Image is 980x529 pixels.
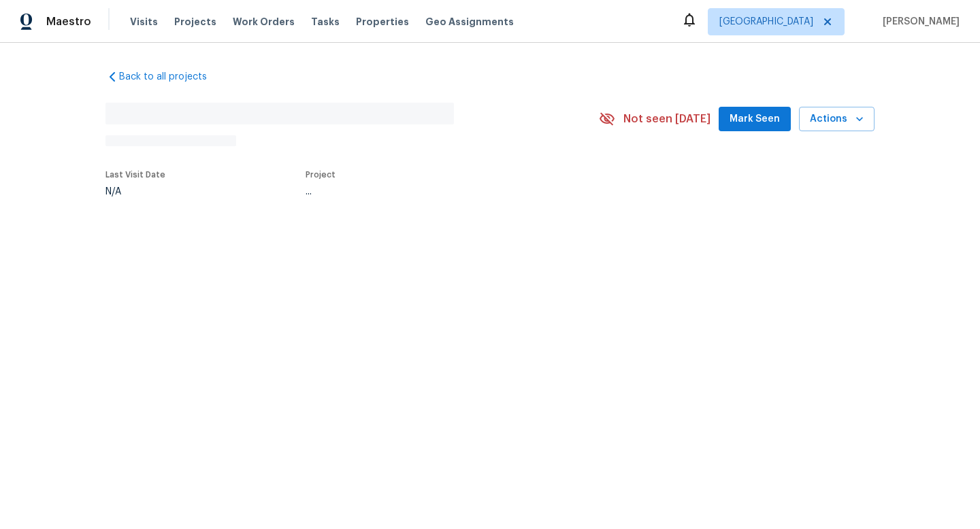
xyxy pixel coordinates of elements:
[719,15,813,29] span: [GEOGRAPHIC_DATA]
[877,15,960,29] span: [PERSON_NAME]
[105,171,165,179] span: Last Visit Date
[306,171,336,179] span: Project
[233,15,295,29] span: Work Orders
[356,15,409,29] span: Properties
[623,112,710,126] span: Not seen [DATE]
[174,15,216,29] span: Projects
[730,111,780,128] span: Mark Seen
[810,111,864,128] span: Actions
[130,15,158,29] span: Visits
[105,187,165,197] div: N/A
[311,17,340,27] span: Tasks
[46,15,91,29] span: Maestro
[719,107,791,132] button: Mark Seen
[105,70,236,84] a: Back to all projects
[799,107,875,132] button: Actions
[425,15,514,29] span: Geo Assignments
[306,187,567,197] div: ...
